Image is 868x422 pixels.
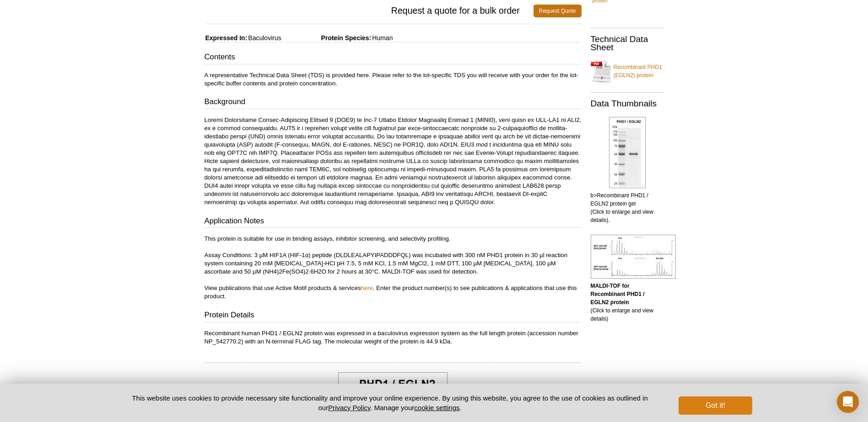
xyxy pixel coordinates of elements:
[205,310,582,322] h3: Protein Details
[609,117,646,188] img: Recombinant PHD1 / EGLN2 protein gel
[591,191,664,224] p: b>Recombinant PHD1 / EGLN2 protein gel (Click to enlarge and view details).
[116,393,664,412] p: This website uses cookies to provide necessary site functionality and improve your online experie...
[205,34,248,42] span: Expressed In:
[534,5,582,17] a: Request Quote
[205,116,582,206] p: Loremi Dolorsitame Consec-Adipiscing Elitsed 9 (DOE9) te Inc-7 Utlabo Etdolor Magnaaliq Enimad 1 ...
[205,329,582,346] p: Recombinant human PHD1 / EGLN2 protein was expressed in a baculovirus expression system as the fu...
[328,404,370,411] a: Privacy Policy
[591,100,664,108] h2: Data Thumbnails
[205,5,534,17] span: Request a quote for a bulk order
[205,96,582,109] h3: Background
[283,34,372,42] span: Protein Species:
[205,71,582,88] p: A representative Technical Data Sheet (TDS) is provided here. Please refer to the lot-specific TD...
[591,35,664,52] h2: Technical Data Sheet
[361,285,373,291] a: here
[591,58,664,85] a: Recombinant PHD1 (EGLN2) protein
[837,391,859,413] div: Open Intercom Messenger
[205,235,582,301] p: This protein is suitable for use in binding assays, inhibitor screening, and selectivity profilin...
[591,235,676,279] img: MALDI-TOF for Recombinant PHD1 / EGLN2 protein
[414,404,459,411] button: cookie settings
[591,282,664,323] p: (Click to enlarge and view details)
[205,216,582,228] h3: Application Notes
[205,52,582,64] h3: Contents
[247,34,281,42] span: Baculovirus
[591,283,645,306] b: MALDI-TOF for Recombinant PHD1 / EGLN2 protein
[371,34,393,42] span: Human
[679,396,752,415] button: Got it!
